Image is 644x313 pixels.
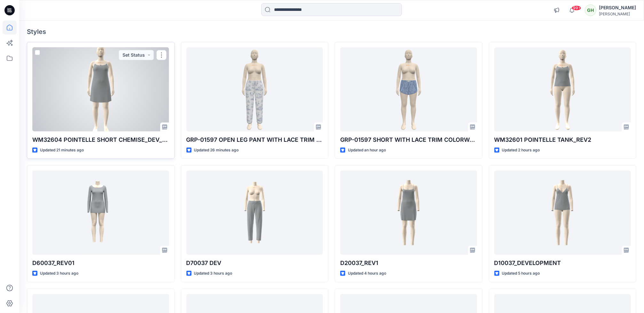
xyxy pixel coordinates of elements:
p: Updated 3 hours ago [40,270,78,277]
div: GH [585,4,596,16]
a: WM32604 POINTELLE SHORT CHEMISE_DEV_REV2 [32,47,169,132]
p: GRP-01597 OPEN LEG PANT WITH LACE TRIM COLORWAY REV3 [186,135,323,144]
p: Updated 3 hours ago [194,270,232,277]
p: Updated 5 hours ago [502,270,540,277]
a: D20037_REV1 [340,171,477,255]
div: [PERSON_NAME] [599,12,636,16]
a: GRP-01597 OPEN LEG PANT WITH LACE TRIM COLORWAY REV3 [186,47,323,132]
a: D60037_REV01 [32,171,169,255]
div: [PERSON_NAME] [599,4,636,12]
p: Updated an hour ago [348,147,386,154]
a: WM32601 POINTELLE TANK_REV2 [494,47,631,132]
p: D60037_REV01 [32,259,169,268]
p: GRP-01597 SHORT WITH LACE TRIM COLORWAY REV4 [340,135,477,144]
p: D10037_DEVELOPMENT [494,259,631,268]
h4: Styles [27,28,636,36]
p: Updated 21 minutes ago [40,147,84,154]
span: 99+ [572,5,581,11]
p: Updated 2 hours ago [502,147,540,154]
p: Updated 4 hours ago [348,270,386,277]
p: D20037_REV1 [340,259,477,268]
p: D70037 DEV [186,259,323,268]
a: GRP-01597 SHORT WITH LACE TRIM COLORWAY REV4 [340,47,477,132]
p: Updated 26 minutes ago [194,147,239,154]
p: WM32604 POINTELLE SHORT CHEMISE_DEV_REV2 [32,135,169,144]
a: D70037 DEV [186,171,323,255]
a: D10037_DEVELOPMENT [494,171,631,255]
p: WM32601 POINTELLE TANK_REV2 [494,135,631,144]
